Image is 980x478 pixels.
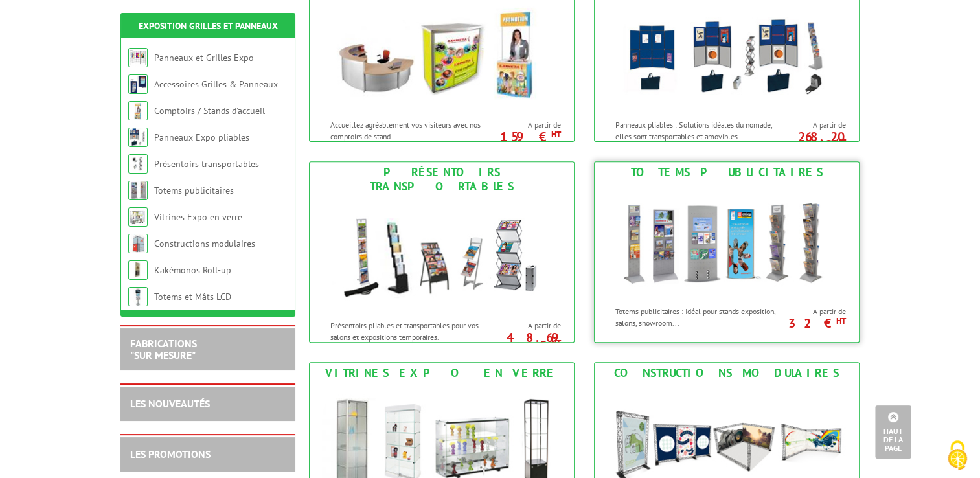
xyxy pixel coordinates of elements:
[598,366,856,380] div: Constructions modulaires
[935,434,980,478] button: Cookies (fenêtre modale)
[128,48,148,67] img: Panneaux et Grilles Expo
[128,260,148,280] img: Kakémonos Roll-up
[309,161,575,343] a: Présentoirs transportables Présentoirs transportables Présentoirs pliables et transportables pour...
[130,337,197,361] a: FABRICATIONS"Sur Mesure"
[330,320,491,342] p: Présentoirs pliables et transportables pour vos salons et expositions temporaires.
[615,119,776,141] p: Panneaux pliables : Solutions idéales du nomade, elles sont transportables et amovibles.
[779,120,845,130] span: A partir de
[875,405,911,459] a: Haut de la page
[128,101,148,120] img: Comptoirs / Stands d'accueil
[154,238,255,249] a: Constructions modulaires
[330,119,491,141] p: Accueillez agréablement vos visiteurs avec nos comptoirs de stand.
[551,337,560,348] sup: HT
[139,20,278,32] a: Exposition Grilles et Panneaux
[313,366,571,380] div: Vitrines Expo en verre
[128,154,148,174] img: Présentoirs transportables
[836,315,845,326] sup: HT
[128,207,148,227] img: Vitrines Expo en verre
[154,264,231,276] a: Kakémonos Roll-up
[130,397,210,410] a: LES NOUVEAUTÉS
[322,197,562,313] img: Présentoirs transportables
[128,181,148,200] img: Totems publicitaires
[607,183,847,299] img: Totems publicitaires
[128,74,148,94] img: Accessoires Grilles & Panneaux
[154,185,234,196] a: Totems publicitaires
[130,448,211,461] a: LES PROMOTIONS
[154,158,259,170] a: Présentoirs transportables
[313,165,571,194] div: Présentoirs transportables
[154,131,249,143] a: Panneaux Expo pliables
[154,52,254,63] a: Panneaux et Grilles Expo
[551,129,560,140] sup: HT
[128,287,148,306] img: Totems et Mâts LCD
[773,133,845,148] p: 268.20 €
[154,211,242,223] a: Vitrines Expo en verre
[154,105,265,117] a: Comptoirs / Stands d'accueil
[941,439,974,472] img: Cookies (fenêtre modale)
[615,306,776,328] p: Totems publicitaires : Idéal pour stands exposition, salons, showroom...
[594,161,860,343] a: Totems publicitaires Totems publicitaires Totems publicitaires : Idéal pour stands exposition, sa...
[154,291,231,302] a: Totems et Mâts LCD
[488,334,560,349] p: 48.69 €
[598,165,856,179] div: Totems publicitaires
[128,128,148,147] img: Panneaux Expo pliables
[128,234,148,253] img: Constructions modulaires
[773,319,845,327] p: 32 €
[494,120,560,130] span: A partir de
[836,137,845,148] sup: HT
[488,133,560,141] p: 159 €
[154,78,278,90] a: Accessoires Grilles & Panneaux
[494,321,560,331] span: A partir de
[779,306,845,317] span: A partir de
